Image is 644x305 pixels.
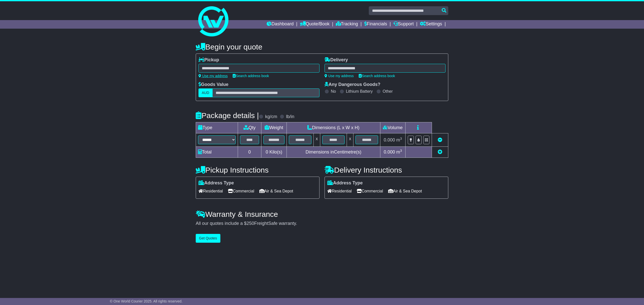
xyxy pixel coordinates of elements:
td: Type [196,122,238,133]
a: Tracking [336,20,358,29]
h4: Begin your quote [196,43,448,51]
sup: 3 [400,149,402,152]
h4: Warranty & Insurance [196,210,448,218]
span: 0.000 [384,149,395,155]
span: Air & Sea Depot [388,187,422,195]
div: All our quotes include a $ FreightSafe warranty. [196,221,448,226]
label: Address Type [327,180,363,186]
td: Total [196,147,238,158]
td: Qty [238,122,261,133]
label: Address Type [198,180,234,186]
a: Remove this item [438,137,442,142]
h4: Delivery Instructions [325,166,448,174]
td: Weight [261,122,287,133]
span: 250 [247,221,254,226]
a: Dashboard [267,20,294,29]
a: Search address book [359,74,395,78]
label: kg/cm [265,114,277,120]
label: Delivery [325,57,348,63]
label: AUD [198,88,213,97]
span: m [396,149,402,155]
span: Commercial [228,187,254,195]
td: 0 [238,147,261,158]
sup: 3 [400,137,402,140]
a: Use my address [325,74,354,78]
span: m [396,137,402,142]
span: 0 [266,149,268,155]
td: x [313,133,320,147]
label: Other [383,89,393,94]
a: Add new item [438,149,442,155]
a: Search address book [233,74,269,78]
label: lb/in [286,114,294,120]
span: Commercial [357,187,383,195]
span: Residential [327,187,352,195]
button: Get Quotes [196,234,220,243]
label: Pickup [198,57,219,63]
span: Residential [198,187,223,195]
a: Financials [364,20,387,29]
label: Goods Value [198,82,228,87]
h4: Pickup Instructions [196,166,319,174]
td: x [347,133,353,147]
span: 0.000 [384,137,395,142]
a: Use my address [198,74,228,78]
a: Quote/Book [300,20,330,29]
td: Dimensions in Centimetre(s) [287,147,380,158]
h4: Package details | [196,111,259,120]
label: Any Dangerous Goods? [325,82,380,87]
span: Air & Sea Depot [259,187,293,195]
label: Lithium Battery [346,89,373,94]
td: Volume [380,122,405,133]
a: Settings [420,20,442,29]
a: Support [393,20,414,29]
span: © One World Courier 2025. All rights reserved. [110,299,183,303]
label: No [331,89,336,94]
td: Dimensions (L x W x H) [287,122,380,133]
td: Kilo(s) [261,147,287,158]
